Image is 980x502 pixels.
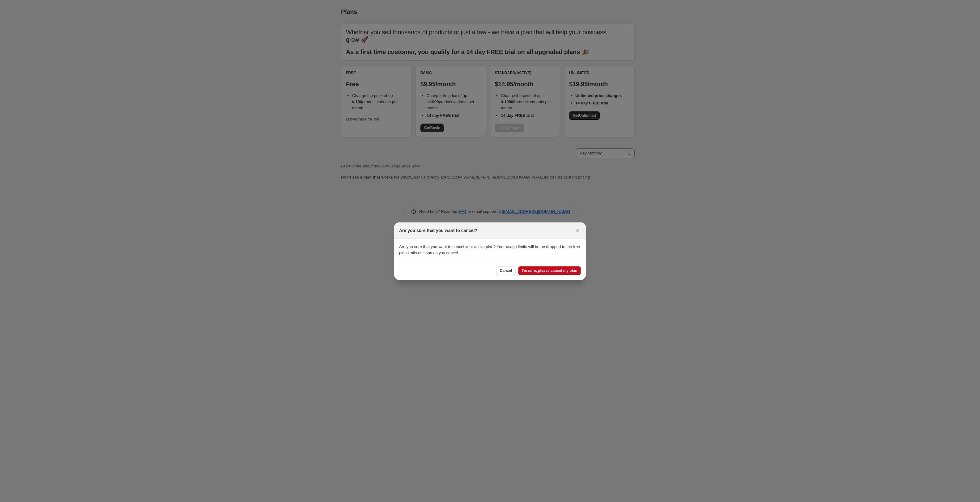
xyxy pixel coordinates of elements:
[399,244,581,256] p: Are you sure that you want to cancel your active plan? Your usage limits will be be dropped to th...
[518,266,581,275] button: I'm sure, please cancel my plan
[573,226,582,235] button: Close
[500,268,512,273] span: Cancel
[399,227,477,234] h2: Are you sure that you want to cancel?
[522,268,577,273] span: I'm sure, please cancel my plan
[496,266,516,275] button: Cancel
